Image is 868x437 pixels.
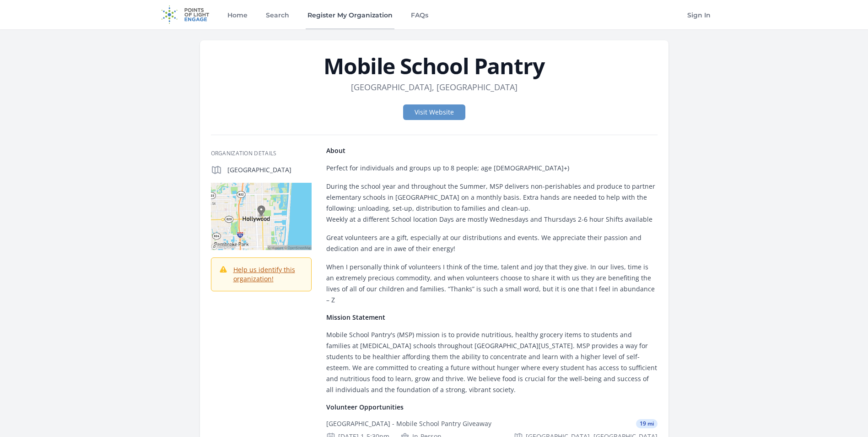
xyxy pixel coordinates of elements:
[211,183,312,250] img: Map
[326,146,658,155] h4: About
[326,313,658,322] h4: Mission Statement
[326,329,658,395] p: Mobile School Pantry's (MSP) mission is to provide nutritious, healthy grocery items to students ...
[211,150,312,157] h3: Organization Details
[351,81,518,93] dd: [GEOGRAPHIC_DATA], [GEOGRAPHIC_DATA]
[233,265,295,283] a: Help us identify this organization!
[227,165,312,175] p: [GEOGRAPHIC_DATA]
[326,403,658,412] h4: Volunteer Opportunities
[403,104,465,120] a: Visit Website
[326,262,658,306] p: When I personally think of volunteers I think of the time, talent and joy that they give. In our ...
[326,181,658,225] p: During the school year and throughout the Summer, MSP delivers non-perishables and produce to par...
[326,163,658,174] p: Perfect for individuals and groups up to 8 people; age [DEMOGRAPHIC_DATA]+)
[211,55,658,77] h1: Mobile School Pantry
[636,419,658,428] span: 19 mi
[326,419,491,428] div: [GEOGRAPHIC_DATA] - Mobile School Pantry Giveaway
[326,232,658,254] p: Great volunteers are a gift, especially at our distributions and events. We appreciate their pass...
